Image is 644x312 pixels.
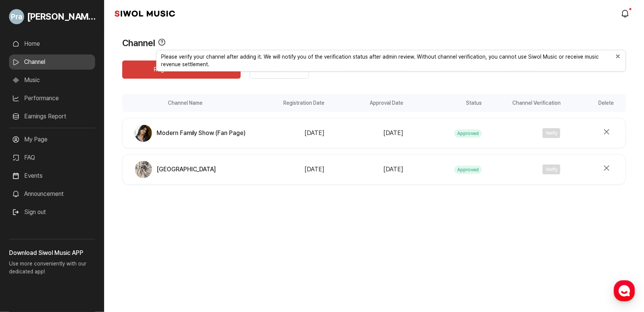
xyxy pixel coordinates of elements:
a: Music [9,73,95,88]
h3: Download Siwol Music APP [9,248,95,258]
div: Channel Name [122,94,248,112]
button: Delete Channel [600,161,613,175]
img: Channel Profile Image [135,124,152,142]
button: Close Tooltip [615,53,621,59]
a: modal.notifications [618,6,633,21]
span: [GEOGRAPHIC_DATA] [157,165,216,174]
div: [DATE] [251,165,324,174]
a: My Page [9,132,95,147]
a: Home [9,36,95,51]
a: Go to My Profile [9,6,95,27]
p: Use more conveniently with our dedicated app! [9,258,95,282]
span: Modern Family Show (Fan Page) [157,129,246,138]
div: [DATE] [329,129,403,138]
p: Please verify your channel after adding it. We will notify you of the verification status after a... [161,53,612,68]
a: Messages [50,240,97,259]
button: Delete Channel [600,125,613,139]
a: Announcement [9,186,95,202]
span: [PERSON_NAME] [27,10,95,23]
a: FAQ [9,150,95,165]
span: Approved [454,166,482,174]
span: Home [19,251,32,257]
a: Settings [97,240,145,259]
span: Messages [63,251,85,258]
h1: Channel [122,36,155,50]
button: Register Channel [122,61,241,79]
a: Channel [9,54,95,70]
a: Events [9,168,95,183]
a: Performance [9,91,95,106]
div: Registration Date [248,94,327,112]
a: Earnings Report [9,109,95,124]
button: View Tooltip [158,36,166,50]
button: Sign out [9,205,49,220]
span: Settings [112,251,130,257]
div: [DATE] [329,165,403,174]
div: Approval Date [327,94,406,112]
div: [DATE] [251,129,324,138]
div: Channel Verification [484,94,563,112]
a: Home [2,240,50,259]
div: channel [122,94,626,185]
div: Status [406,94,484,112]
div: Delete [563,94,626,112]
img: Channel Profile Image [135,161,152,178]
span: Approved [454,129,482,138]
